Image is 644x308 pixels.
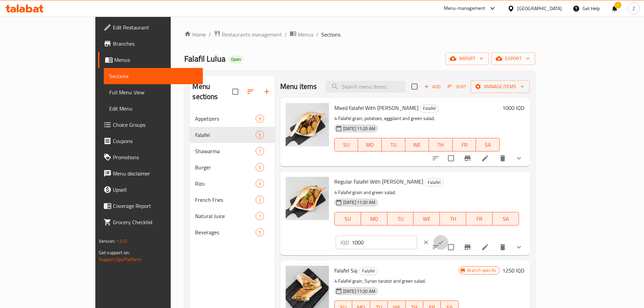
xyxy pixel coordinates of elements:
[387,212,414,226] button: TU
[382,138,405,151] button: TU
[256,197,264,203] span: 2
[413,212,440,226] button: WE
[423,83,442,91] span: Add
[515,154,523,162] svg: Show Choices
[280,81,317,92] h2: Menu items
[444,240,458,254] span: Select to update
[479,140,497,150] span: SA
[361,212,387,226] button: MO
[455,140,474,150] span: FR
[259,84,275,100] button: Add section
[99,237,115,245] span: Version:
[492,52,535,65] button: export
[405,138,429,151] button: WE
[459,150,476,166] button: Branch-specific-item
[113,153,197,161] span: Promotions
[446,81,468,92] button: Sort
[453,138,476,151] button: FR
[495,214,516,224] span: SA
[334,277,459,285] p: 4 Falafel grain, Syrian tarator and green salad.
[476,138,500,151] button: SA
[256,163,264,171] div: items
[113,186,197,194] span: Upsell
[515,243,523,251] svg: Show Choices
[358,138,382,151] button: MO
[109,72,197,80] span: Sections
[495,150,511,166] button: delete
[190,108,275,243] nav: Menu sections
[195,163,255,171] div: Burger
[99,255,142,264] a: Support.OpsPlatform
[256,131,264,139] div: items
[337,140,356,150] span: SU
[495,239,511,255] button: delete
[228,56,244,62] span: Open
[502,266,524,275] h6: 1250 IQD
[459,239,476,255] button: Branch-specific-item
[326,81,405,93] input: search
[422,81,443,92] span: Add item
[384,140,403,150] span: TU
[195,147,255,155] span: Shawarma
[256,132,264,138] span: 5
[334,103,419,113] span: Mixed Falafel With [PERSON_NAME]
[109,88,197,96] span: Full Menu View
[195,180,255,188] span: Rizo
[256,213,264,219] span: 1
[340,125,378,132] span: [DATE] 11:20 AM
[256,229,264,236] span: 5
[104,100,203,117] a: Edit Menu
[286,177,329,220] img: Regular Falafel With Hajari Samoon
[256,148,264,155] span: 7
[113,169,197,177] span: Menu disclaimer
[256,116,264,122] span: 9
[222,30,282,39] span: Restaurants management
[195,196,255,204] span: French Fries
[113,121,197,129] span: Choice Groups
[337,214,358,224] span: SU
[195,131,255,139] span: Falafel
[321,30,340,39] span: Sections
[511,239,527,255] button: show more
[502,103,524,113] h6: 1000 IQD
[334,114,500,123] p: 4 Falafel grain, potatoes, eggplant and green salad.
[195,228,255,236] span: Beverages
[420,104,439,113] div: Falafel
[428,150,444,166] button: sort-choices
[425,179,443,186] span: Falafel
[471,80,530,93] button: Manage items
[209,30,211,39] li: /
[109,104,197,113] span: Edit Menu
[419,235,433,250] button: clear
[190,208,275,224] div: Natural Juice1
[340,238,349,246] p: IQD
[190,175,275,192] div: Rizo3
[425,178,444,186] div: Falafel
[481,243,489,251] a: Edit menu item
[476,82,524,91] span: Manage items
[633,5,635,12] span: Z
[481,154,489,162] a: Edit menu item
[256,164,264,171] span: 5
[429,138,453,151] button: TH
[361,140,379,150] span: MO
[104,84,203,100] a: Full Menu View
[340,199,378,206] span: [DATE] 11:20 AM
[416,214,437,224] span: WE
[517,5,562,12] div: [GEOGRAPHIC_DATA]
[290,30,313,39] a: Menus
[390,214,411,224] span: TU
[407,79,422,94] span: Select section
[443,214,463,224] span: TH
[113,202,197,210] span: Coverage Report
[334,212,361,226] button: SU
[98,35,203,52] a: Branches
[316,30,318,39] li: /
[448,83,466,91] span: Sort
[98,19,203,35] a: Edit Restaurant
[433,235,448,250] button: ok
[359,267,378,275] span: Falafel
